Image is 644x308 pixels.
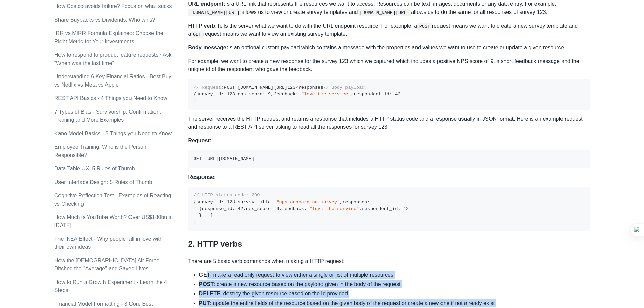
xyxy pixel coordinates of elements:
strong: Request: [188,138,211,143]
span: "love the service" [301,92,351,97]
a: How Costco avoids failure? Focus on what sucks [54,3,172,9]
span: { [194,92,196,97]
a: Kano Model Basics - 3 Things you Need to Know [54,131,172,136]
a: Understanding 6 Key Financial Ratios - Best Buy vs Netflix vs Meta vs Apple [54,74,171,88]
span: , [340,199,342,205]
code: [DOMAIN_NAME][URL] [358,9,411,16]
strong: URL endpoint: [188,1,225,7]
a: Employee Training: Who is the Person Responsible? [54,144,146,158]
span: { [194,199,196,205]
p: Tells the server what we want to do with the URL endpoint resource. For example, a request means ... [188,22,590,39]
a: Data Table UX: 5 Rules of Thumb [54,166,135,171]
span: // HTTP status code: 200 [194,193,260,198]
a: IRR vs MIRR Formula Explained: Choose the Right Metric for Your Investments [54,30,163,44]
p: For example, we want to create a new response for the survey 123 which we captured which includes... [188,57,590,73]
span: ] [210,213,213,218]
li: : create a new resource based on the payload given in the body of the request [199,280,590,288]
span: // Body payload: [323,85,367,90]
span: , [235,92,238,97]
li: : make a read only request to view either a single or list of multiple resources [199,271,590,279]
span: : [271,199,273,205]
a: Share Buybacks vs Dividends: Who wins? [54,17,156,23]
a: How the [DEMOGRAPHIC_DATA] Air Force Ditched the "Average" and Saved Lives [54,258,160,271]
li: : update the entire fields of the resource based on the given body of the request or create a new... [199,299,590,307]
span: , [279,206,282,211]
a: 7 Types of Bias - Survivorship, Confirmation, Framing and More Examples [54,109,161,123]
span: 42 [395,92,400,97]
span: 42 [403,206,409,211]
span: : [221,199,224,205]
h2: 2. HTTP verbs [188,239,590,252]
span: [ [373,199,376,205]
span: 42 [238,206,243,211]
a: The IKEA Effect - Why people fall in love with their own ideas [54,236,163,250]
span: , [271,92,273,97]
span: "nps onboarding survey" [276,199,340,205]
span: } [199,213,202,218]
span: "love the service" [309,206,359,211]
strong: PUT [199,300,210,306]
p: The server receives the HTTP request and returns a response that includes a HTTP status code and ... [188,115,590,131]
span: : [398,206,400,211]
span: : [389,92,392,97]
span: : [263,92,265,97]
code: survey_id survey_title responses response_id nps_score feedback respondent_id ... [194,193,409,224]
span: 9 [268,92,271,97]
strong: HTTP verb: [188,23,217,29]
span: : [296,92,299,97]
span: 123 [287,85,295,90]
a: How Much is YouTube Worth? Over US$180bn in [DATE] [54,214,173,228]
a: How to respond to product feature requests? Ask “When was the last time” [54,52,172,66]
strong: GET [199,272,210,278]
p: There are 5 basic verb commands when making a HTTP request: [188,257,590,265]
span: 123 [227,92,235,97]
span: 9 [276,206,279,211]
span: : [304,206,307,211]
p: Is an optional custom payload which contains a message with the properties and values we want to ... [188,44,590,52]
code: POST [DOMAIN_NAME][URL] /responses survey_id nps_score feedback respondent_id [194,85,401,103]
a: How to Run a Growth Experiment - Learn the 4 Steps [54,279,167,293]
a: REST API Basics - 4 Things you Need to Know [54,95,167,101]
span: , [243,206,246,211]
span: { [199,206,202,211]
strong: POST [199,281,214,287]
strong: Response: [188,174,216,180]
span: } [194,219,196,224]
strong: DELETE [199,291,220,297]
span: } [194,98,196,103]
span: , [235,199,238,205]
span: 123 [227,199,235,205]
li: : destroy the given resource based on the id provided [199,290,590,298]
a: User Interface Design: 5 Rules of Thumb [54,179,152,185]
strong: Body message: [188,45,228,50]
span: , [359,206,362,211]
code: [DOMAIN_NAME][URL] [188,9,242,16]
a: Cognitive Reflection Test - Examples of Reacting vs Checking [54,193,171,207]
span: : [232,206,235,211]
span: // Request: [194,85,224,90]
code: POST [417,23,432,30]
span: : [367,199,370,205]
code: GET [URL][DOMAIN_NAME] [194,156,254,161]
span: , [351,92,354,97]
span: : [221,92,224,97]
code: GET [191,31,203,38]
span: : [271,206,273,211]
